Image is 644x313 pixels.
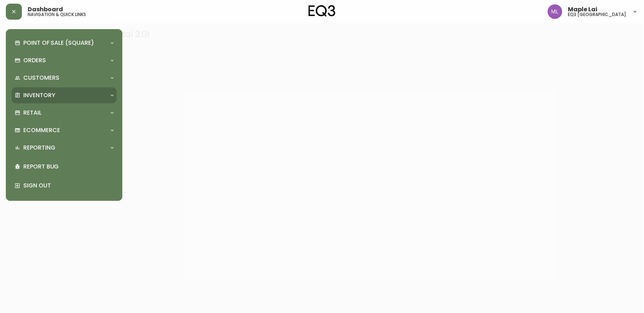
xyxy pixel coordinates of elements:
[23,74,59,82] p: Customers
[12,35,117,51] div: Point of Sale (Square)
[23,182,114,190] p: Sign Out
[28,12,86,17] h5: navigation & quick links
[23,144,55,152] p: Reporting
[23,91,55,99] p: Inventory
[23,163,114,171] p: Report Bug
[548,4,562,19] img: 61e28cffcf8cc9f4e300d877dd684943
[23,109,42,117] p: Retail
[12,122,117,138] div: Ecommerce
[12,176,117,195] div: Sign Out
[12,87,117,103] div: Inventory
[12,70,117,86] div: Customers
[568,7,598,12] span: Maple Lai
[23,56,46,64] p: Orders
[12,140,117,156] div: Reporting
[12,157,117,176] div: Report Bug
[28,7,63,12] span: Dashboard
[568,12,627,17] h5: eq3 [GEOGRAPHIC_DATA]
[23,126,60,134] p: Ecommerce
[12,105,117,121] div: Retail
[309,5,335,17] img: logo
[23,39,94,47] p: Point of Sale (Square)
[12,52,117,68] div: Orders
